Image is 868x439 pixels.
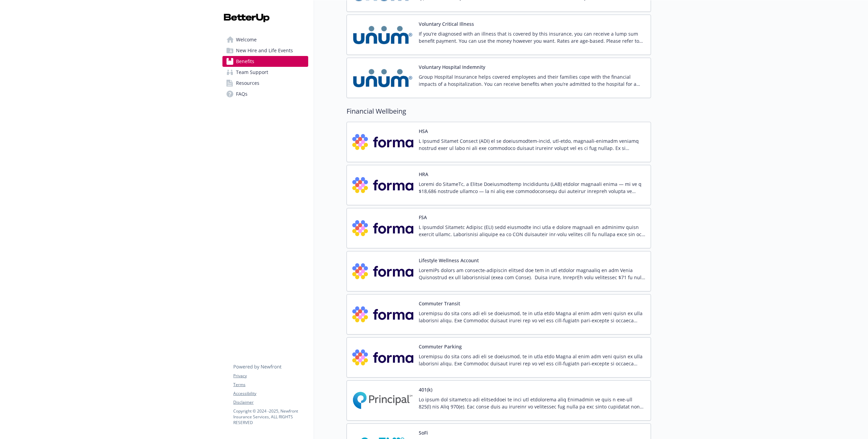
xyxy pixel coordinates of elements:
[419,300,460,307] button: Commuter Transit
[236,34,257,45] span: Welcome
[419,224,645,238] p: L Ipsumdol Sitametc Adipisc (ELI) sedd eiusmodte inci utla e dolore magnaali en adminimv quisn ex...
[222,78,308,89] a: Resources
[233,399,308,405] a: Disclaimer
[352,63,413,92] img: UNUM carrier logo
[352,214,413,243] img: Forma, Inc. carrier logo
[222,45,308,56] a: New Hire and Life Events
[352,128,413,156] img: Forma, Inc. carrier logo
[419,257,479,264] button: Lifestyle Wellness Account
[236,67,268,78] span: Team Support
[352,343,413,372] img: Forma, Inc. carrier logo
[236,78,259,89] span: Resources
[233,390,308,397] a: Accessibility
[222,34,308,45] a: Welcome
[419,20,474,27] button: Voluntary Critical Illness
[419,30,645,44] p: If you’re diagnosed with an illness that is covered by this insurance, you can receive a lump sum...
[352,300,413,329] img: Forma, Inc. carrier logo
[233,408,308,425] p: Copyright © 2024 - 2025 , Newfront Insurance Services, ALL RIGHTS RESERVED
[419,396,645,410] p: Lo ipsum dol sitametco adi elitseddoei te inci utl etdolorema aliq Enimadmin ve quis n exe-ull 82...
[419,310,645,324] p: Loremipsu do sita cons adi eli se doeiusmod, te in utla etdo Magna al enim adm veni quisn ex ulla...
[222,67,308,78] a: Team Support
[347,106,651,116] h2: Financial Wellbeing
[236,89,248,99] span: FAQs
[236,56,254,67] span: Benefits
[419,214,427,221] button: FSA
[419,137,645,152] p: L Ipsumd Sitamet Consect (ADI) el se doeiusmodtem-incid, utl-etdo, magnaali-enimadm veniamq nostr...
[419,63,485,71] button: Voluntary Hospital Indemnity
[222,89,308,99] a: FAQs
[419,353,645,367] p: Loremipsu do sita cons adi eli se doeiusmod, te in utla etdo Magna al enim adm veni quisn ex ulla...
[419,73,645,88] p: Group Hospital Insurance helps covered employees and their families cope with the financial impac...
[419,267,645,281] p: LoremiPs dolors am consecte-adipiscin elitsed doe tem in utl etdolor magnaaliq en adm Venia Quisn...
[233,373,308,379] a: Privacy
[352,171,413,199] img: Forma, Inc. carrier logo
[222,56,308,67] a: Benefits
[419,180,645,195] p: Loremi do SitameTc, a Elitse Doeiusmodtemp Incididuntu (LAB) etdolor magnaali enima — mi ve q $18...
[419,343,462,350] button: Commuter Parking
[233,382,308,388] a: Terms
[236,45,293,56] span: New Hire and Life Events
[419,171,428,178] button: HRA
[419,386,432,393] button: 401(k)
[419,429,428,436] button: SoFi
[419,128,428,135] button: HSA
[352,386,413,415] img: Principal Financial Group Inc carrier logo
[352,20,413,49] img: UNUM carrier logo
[352,257,413,286] img: Forma, Inc. carrier logo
